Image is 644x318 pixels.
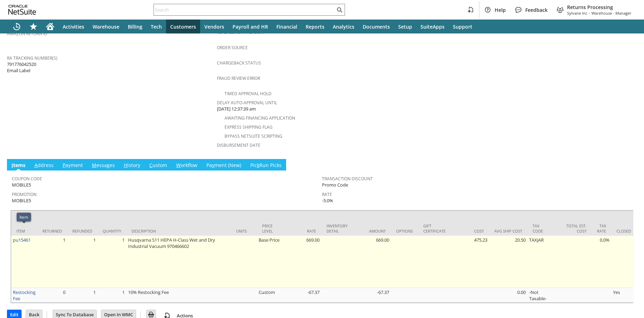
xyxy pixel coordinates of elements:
[225,124,273,130] a: Express Shipping Flag
[451,236,489,288] td: 475.23
[322,191,332,197] a: Rate
[154,6,335,14] input: Search
[204,23,224,30] span: Vendors
[126,236,231,288] td: Husqvarna S11 HEPA H-Class Wet and Dry Industrial Vacuum 970466602
[625,160,633,169] a: Unrolled view on
[200,20,228,33] a: Vendors
[257,288,283,303] td: Custom
[61,162,85,169] a: Payment
[34,162,38,168] span: A
[63,162,65,168] span: P
[495,7,506,13] span: Help
[525,7,548,13] span: Feedback
[327,223,347,234] div: Inventory Detail
[358,228,386,234] div: Amount
[148,162,169,169] a: Custom
[46,22,54,31] svg: Home
[205,162,243,169] a: Payment (New)
[149,162,152,168] span: C
[170,23,196,30] span: Customers
[13,22,21,31] svg: Recent Records
[88,20,124,33] a: Warehouse
[353,288,391,303] td: -67.37
[276,23,297,30] span: Financial
[122,162,142,169] a: History
[12,182,31,188] span: MOBILE5
[67,236,97,288] td: 1
[456,228,484,234] div: Cost
[147,20,166,33] a: Tech
[322,176,373,182] a: Transaction Discount
[132,228,226,234] div: Description
[8,20,25,33] a: Recent Records
[7,31,47,37] a: Amazon Return ID
[262,223,278,234] div: Price Level
[489,288,527,303] td: 0.00
[272,20,301,33] a: Financial
[124,20,147,33] a: Billing
[589,10,590,16] span: -
[67,288,97,303] td: 1
[176,162,181,168] span: W
[11,162,13,168] span: I
[283,288,321,303] td: -67.37
[126,288,231,303] td: 10% Restocking Fee
[124,162,127,168] span: H
[333,23,354,30] span: Analytics
[212,162,214,168] span: y
[233,23,268,30] span: Payroll and HR
[591,10,631,16] span: Warehouse - Manager
[7,61,36,74] span: 791776042520 Email Label
[16,228,32,234] div: Item
[288,228,316,234] div: Rate
[533,223,548,234] div: Tax Code
[236,228,252,234] div: Units
[63,23,84,30] span: Activities
[12,176,42,182] a: Coupon Code
[151,23,162,30] span: Tech
[527,236,553,288] td: TAXJAR
[90,162,117,169] a: Messages
[416,20,449,33] a: SuiteApps
[29,22,38,31] svg: Shortcuts
[128,23,142,30] span: Billing
[25,20,42,33] div: Shortcuts
[217,142,260,148] a: Disbursement Date
[42,228,62,234] div: Returned
[12,191,37,197] a: Promotion
[225,133,282,139] a: Bypass NetSuite Scripting
[217,45,248,51] a: Order Source
[611,288,636,303] td: Yes
[616,228,631,234] div: Closed
[166,20,200,33] a: Customers
[322,197,333,204] span: -5.0%
[421,23,445,30] span: SuiteApps
[423,223,446,234] div: Gift Certificate
[72,228,92,234] div: Refunded
[567,10,587,16] span: Sylvane Inc
[10,162,27,169] a: Items
[359,20,394,33] a: Documents
[398,23,412,30] span: Setup
[494,228,522,234] div: Avg Ship Cost
[567,4,631,10] span: Returns Processing
[225,91,272,97] a: Timed Approval Hold
[322,182,348,188] span: Promo Code
[37,288,67,303] td: 0
[597,223,606,234] div: Tax Rate
[93,23,119,30] span: Warehouse
[363,23,390,30] span: Documents
[217,100,277,106] a: Delay Auto-Approval Until
[228,20,272,33] a: Payroll and HR
[97,288,126,303] td: 1
[394,20,416,33] a: Setup
[13,289,36,302] a: Restocking Fee
[396,228,413,234] div: Options
[592,236,611,288] td: 0.0%
[217,75,260,81] a: Fraud Review Error
[217,106,256,112] span: [DATE] 12:37:39 am
[97,236,126,288] td: 1
[306,23,324,30] span: Reports
[33,162,55,169] a: Address
[257,236,283,288] td: Base Price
